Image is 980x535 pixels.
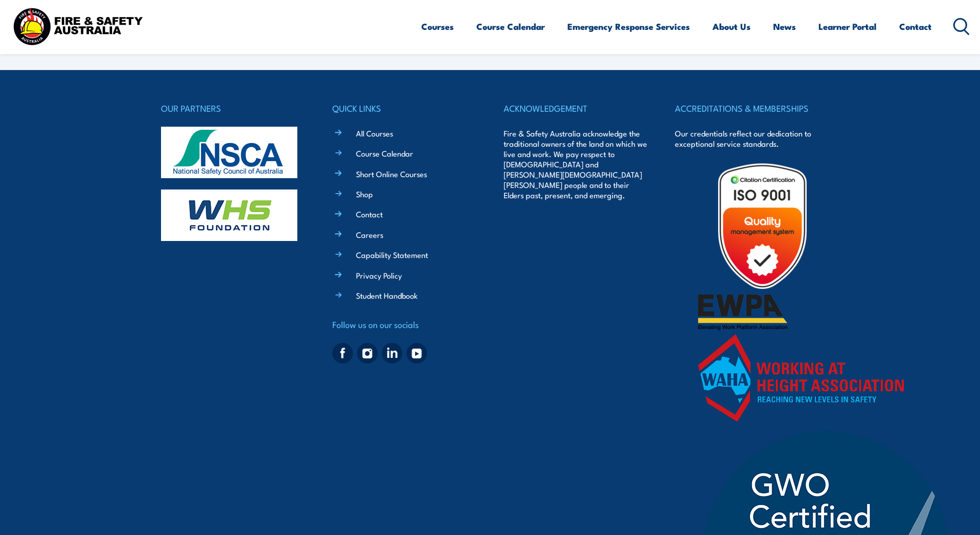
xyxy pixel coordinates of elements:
a: Contact [899,13,932,40]
p: Fire & Safety Australia acknowledge the traditional owners of the land on which we live and work.... [504,128,648,200]
img: WAHA Working at height association – view FSAs working at height courses [698,334,904,422]
a: Short Online Courses [356,168,427,179]
img: nsca-logo-footer [161,127,297,178]
a: All Courses [356,128,393,139]
a: Student Handbook [356,290,418,301]
a: Course Calendar [356,148,413,159]
img: whs-logo-footer [161,189,297,241]
a: Capability Statement [356,249,428,260]
p: Our credentials reflect our dedication to exceptional service standards. [675,128,819,149]
a: Privacy Policy [356,270,402,281]
a: Courses [421,13,454,40]
a: Careers [356,229,383,240]
a: Learner Portal [818,13,877,40]
h4: ACCREDITATIONS & MEMBERSHIPS [675,101,819,115]
h4: OUR PARTNERS [161,101,305,115]
a: Emergency Response Services [567,13,690,40]
a: Course Calendar [476,13,545,40]
a: News [773,13,796,40]
a: Shop [356,188,373,199]
h4: QUICK LINKS [332,101,476,115]
h4: Follow us on our socials [332,317,476,332]
a: About Us [712,13,751,40]
img: ewpa-logo [698,295,788,330]
a: Contact [356,209,383,219]
h4: ACKNOWLEDGEMENT [504,101,648,115]
img: Untitled design (19) [698,162,827,290]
